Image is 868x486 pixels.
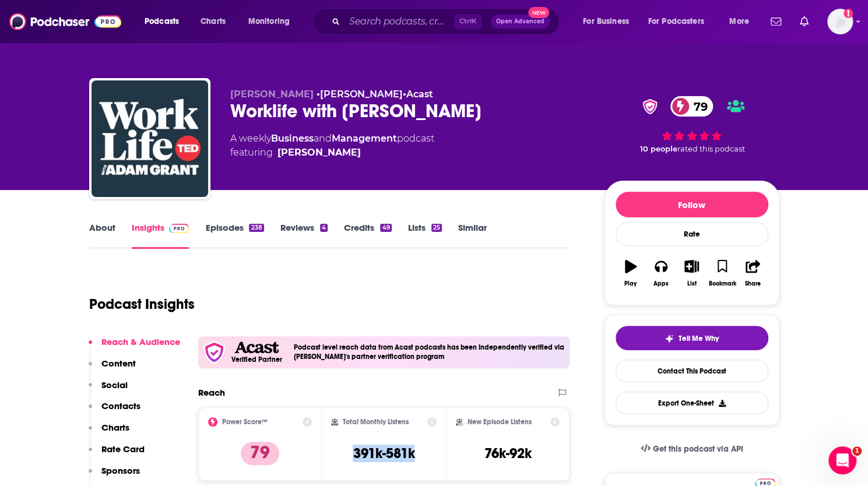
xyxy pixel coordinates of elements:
[101,336,180,347] p: Reach & Audience
[136,12,194,31] button: open menu
[484,445,532,462] h3: 76k-92k
[631,435,753,463] a: Get this podcast via API
[332,133,397,144] a: Management
[230,89,314,100] span: [PERSON_NAME]
[198,387,225,398] h2: Reach
[528,7,549,18] span: New
[89,295,195,313] h1: Podcast Insights
[101,422,129,433] p: Charts
[827,9,853,34] img: User Profile
[458,222,487,249] a: Similar
[234,341,279,354] img: Acast
[249,224,263,232] div: 238
[230,146,434,160] span: featuring
[271,133,314,144] a: Business
[648,13,704,30] span: For Podcasters
[89,336,180,358] button: Reach & Audience
[665,334,674,343] img: tell me why sparkle
[89,422,129,443] button: Charts
[193,12,233,31] a: Charts
[616,222,768,246] div: Rate
[745,280,761,287] div: Share
[101,465,140,476] p: Sponsors
[406,89,433,100] a: Acast
[230,132,434,160] div: A weekly podcast
[101,379,128,390] p: Social
[640,145,677,153] span: 10 people
[605,89,779,161] div: verified Badge79 10 peoplerated this podcast
[132,222,189,249] a: InsightsPodchaser Pro
[222,418,268,426] h2: Power Score™
[828,446,856,474] iframe: Intercom live chat
[241,442,279,465] p: 79
[827,9,853,34] span: Logged in as vjacobi
[101,358,136,369] p: Content
[205,222,263,249] a: Episodes238
[145,13,179,30] span: Podcasts
[320,89,403,100] a: [PERSON_NAME]
[844,9,853,18] svg: Add a profile image
[468,418,532,426] h2: New Episode Listens
[89,400,140,422] button: Contacts
[670,96,714,117] a: 79
[583,13,629,30] span: For Business
[277,146,361,160] a: Adam Grant
[280,222,328,249] a: Reviews4
[89,222,115,249] a: About
[707,252,737,294] button: Bookmark
[431,224,442,232] div: 25
[403,89,433,100] span: •
[766,12,786,31] a: Show notifications dropdown
[852,446,862,456] span: 1
[616,360,768,382] a: Contact This Podcast
[343,418,409,426] h2: Total Monthly Listens
[353,445,414,462] h3: 391k-581k
[616,392,768,414] button: Export One-Sheet
[454,14,482,29] span: Ctrl K
[231,356,282,363] h5: Verified Partner
[169,224,189,233] img: Podchaser Pro
[345,12,454,31] input: Search podcasts, credits, & more...
[721,12,764,31] button: open menu
[616,192,768,217] button: Follow
[491,15,550,29] button: Open AdvancedNew
[677,145,745,153] span: rated this podcast
[729,13,749,30] span: More
[101,443,145,455] p: Rate Card
[324,8,571,35] div: Search podcasts, credits, & more...
[737,252,768,294] button: Share
[575,12,644,31] button: open menu
[795,12,813,31] a: Show notifications dropdown
[676,252,707,294] button: List
[653,280,669,287] div: Apps
[624,280,637,287] div: Play
[708,280,736,287] div: Bookmark
[682,96,714,117] span: 79
[827,9,853,34] button: Show profile menu
[380,224,391,232] div: 49
[408,222,442,249] a: Lists25
[496,19,544,24] span: Open Advanced
[294,343,565,361] h4: Podcast level reach data from Acast podcasts has been independently verified via [PERSON_NAME]'s ...
[201,13,226,30] span: Charts
[679,334,719,343] span: Tell Me Why
[240,12,305,31] button: open menu
[646,252,676,294] button: Apps
[314,133,332,144] span: and
[101,400,140,411] p: Contacts
[89,443,145,465] button: Rate Card
[320,224,328,232] div: 4
[344,222,391,249] a: Credits49
[92,80,208,197] img: Worklife with Adam Grant
[616,326,768,350] button: tell me why sparkleTell Me Why
[616,252,646,294] button: Play
[641,12,721,31] button: open menu
[89,379,128,401] button: Social
[89,358,136,379] button: Content
[317,89,403,100] span: •
[652,444,743,454] span: Get this podcast via API
[9,10,121,33] img: Podchaser - Follow, Share and Rate Podcasts
[203,341,226,364] img: verfied icon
